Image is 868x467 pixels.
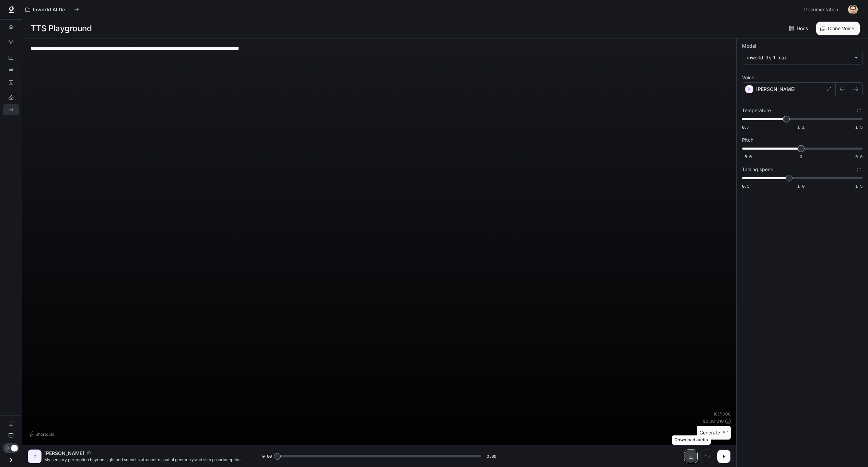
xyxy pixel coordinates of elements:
[742,44,756,48] p: Model
[684,450,698,463] button: Download audio
[855,154,863,160] span: 5.0
[855,107,863,114] button: Reset to default
[797,183,805,189] span: 1.0
[756,86,796,93] p: [PERSON_NAME]
[742,51,862,64] div: inworld-tts-1-max
[29,451,40,462] div: C
[742,167,774,172] p: Talking speed
[801,3,843,16] a: Documentation
[848,5,858,14] img: User avatar
[3,65,19,75] a: Traces
[487,453,496,460] span: 0:06
[3,453,19,467] button: Open drawer
[742,108,771,113] p: Temperature
[3,77,19,88] a: Logs
[742,154,752,160] span: -5.0
[855,166,863,173] button: Reset to default
[28,429,57,440] button: Shortcuts
[816,22,860,35] button: Clone Voice
[797,124,805,130] span: 1.1
[804,5,838,14] span: Documentation
[672,435,711,445] div: Download audio
[703,418,724,424] p: $ 0.001010
[3,37,19,48] a: Graph Registry
[84,451,94,455] button: Copy Voice ID
[3,92,19,103] a: LLM Playground
[44,457,246,463] p: My sensory perception beyond sight and sound is attuned to spatial geometry and ship proprioception.
[31,22,92,35] h1: TTS Playground
[846,3,860,16] button: User avatar
[713,411,731,417] p: 101 / 1000
[701,450,714,463] button: Inspect
[800,154,802,160] span: 0
[262,453,272,460] span: 0:00
[742,124,749,130] span: 0.7
[723,431,728,435] p: ⌘⏎
[3,430,19,441] a: Feedback
[742,75,754,80] p: Voice
[22,3,82,16] button: All workspaces
[44,450,84,457] p: [PERSON_NAME]
[33,7,71,13] p: Inworld AI Demos
[855,183,863,189] span: 1.5
[747,54,851,61] div: inworld-tts-1-max
[855,124,863,130] span: 1.5
[3,52,19,63] a: Dashboards
[3,104,19,115] a: TTS Playground
[3,22,19,33] a: Overview
[11,444,18,452] span: Dark mode toggle
[788,22,811,35] a: Docs
[742,138,753,142] p: Pitch
[3,418,19,429] a: Documentation
[742,183,749,189] span: 0.5
[697,426,731,440] button: Generate⌘⏎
